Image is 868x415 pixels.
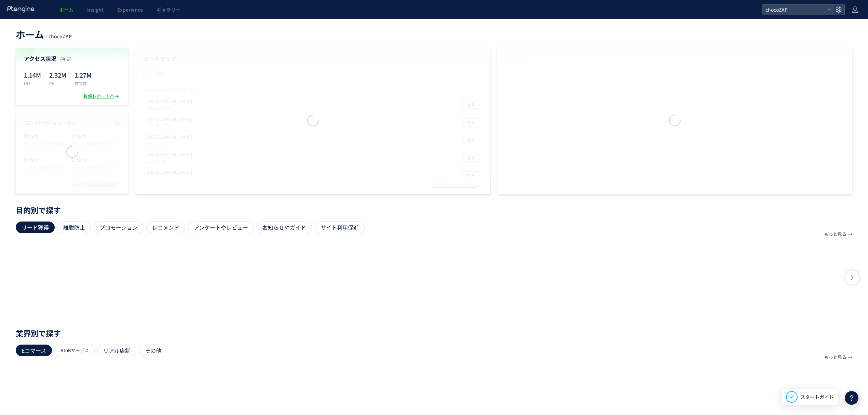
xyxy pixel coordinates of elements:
p: UU [24,80,41,86]
span: chocoZAP [763,4,824,15]
p: 訪問数 [74,80,92,86]
span: ホーム [16,27,44,41]
p: 目的別で探す [16,208,852,212]
div: サイト利用促進 [315,222,365,233]
p: もっと見る [824,351,846,363]
div: お知らせやガイド [257,222,312,233]
div: 離脱防止 [57,222,91,233]
div: アンケートやレビュー [188,222,254,233]
div: 数値レポートへ [83,93,120,99]
p: もっと見る [824,228,846,240]
div: Eコマース [16,345,52,356]
span: Insight [87,6,104,13]
p: 業界別で探す [16,331,852,335]
p: 1.14M [24,69,41,80]
span: chocoZAP [49,33,72,40]
span: スタートガイド [800,393,834,401]
span: （今日） [58,56,74,62]
div: プロモーション [94,222,144,233]
p: PV [49,80,66,86]
div: — [16,27,72,41]
p: 2.32M [49,69,66,80]
div: その他 [139,345,167,356]
h4: アクセス状況 [24,55,120,63]
div: BtoBサービス [55,345,95,356]
div: リアル店舗 [97,345,136,356]
p: → [848,228,852,240]
p: → [848,351,852,363]
span: ホーム [59,6,73,13]
p: 1.27M [74,69,92,80]
span: Experience [117,6,143,13]
div: リード獲得 [16,222,55,233]
div: レコメンド [146,222,185,233]
span: ギャラリー [157,6,180,13]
